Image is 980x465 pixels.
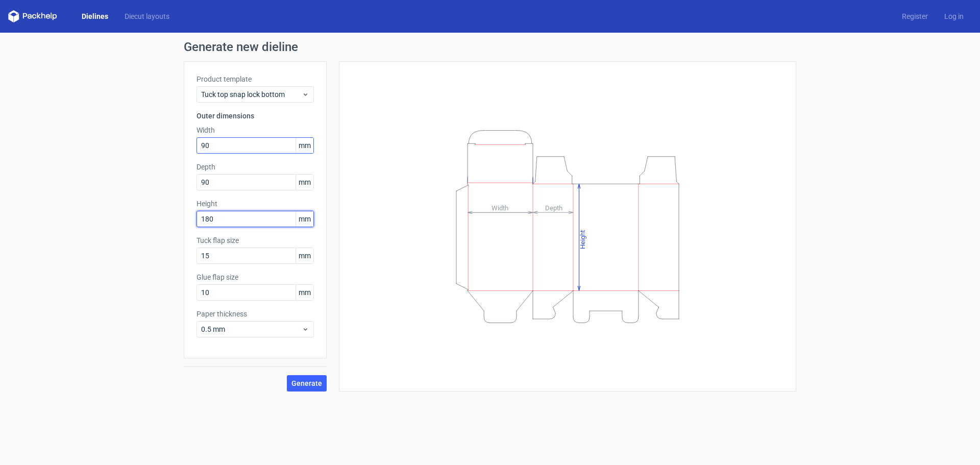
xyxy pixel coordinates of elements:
span: Tuck top snap lock bottom [201,89,302,100]
span: Generate [291,380,322,387]
span: mm [296,138,313,153]
label: Depth [197,162,314,172]
label: Width [197,125,314,135]
span: mm [296,248,313,263]
h1: Generate new dieline [184,41,796,53]
span: 0.5 mm [201,324,302,334]
label: Height [197,199,314,209]
label: Product template [197,74,314,84]
label: Glue flap size [197,272,314,282]
span: mm [296,211,313,227]
a: Dielines [73,11,116,21]
label: Paper thickness [197,309,314,319]
tspan: Depth [545,204,562,211]
span: mm [296,175,313,190]
tspan: Width [492,204,508,211]
a: Log in [936,11,972,21]
h3: Outer dimensions [197,111,314,121]
span: mm [296,285,313,300]
a: Register [894,11,936,21]
button: Generate [287,375,327,391]
a: Diecut layouts [116,11,178,21]
label: Tuck flap size [197,235,314,246]
tspan: Height [579,230,586,249]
